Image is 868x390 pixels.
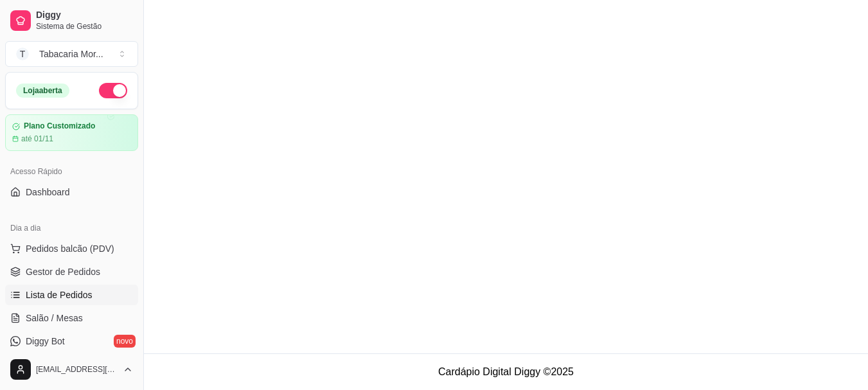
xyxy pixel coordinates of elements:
footer: Cardápio Digital Diggy © 2025 [144,353,868,390]
div: Dia a dia [5,218,138,238]
div: Tabacaria Mor ... [39,48,103,60]
span: Lista de Pedidos [26,288,93,301]
span: Gestor de Pedidos [26,265,100,278]
span: Salão / Mesas [26,312,83,324]
a: Dashboard [5,182,138,202]
span: [EMAIL_ADDRESS][DOMAIN_NAME] [36,364,118,375]
button: [EMAIL_ADDRESS][DOMAIN_NAME] [5,354,138,385]
a: Plano Customizadoaté 01/11 [5,114,138,151]
div: Loja aberta [16,84,69,98]
a: DiggySistema de Gestão [5,5,138,36]
a: Diggy Botnovo [5,331,138,351]
span: Sistema de Gestão [36,21,133,31]
article: até 01/11 [21,134,53,144]
span: Diggy [36,10,133,21]
article: Plano Customizado [24,121,95,131]
span: T [16,48,29,60]
button: Alterar Status [99,83,127,98]
button: Select a team [5,41,138,67]
span: Diggy Bot [26,335,65,348]
span: Pedidos balcão (PDV) [26,242,114,255]
a: Gestor de Pedidos [5,261,138,282]
span: Dashboard [26,186,70,199]
a: Salão / Mesas [5,308,138,328]
button: Pedidos balcão (PDV) [5,238,138,259]
div: Acesso Rápido [5,161,138,182]
a: Lista de Pedidos [5,285,138,305]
